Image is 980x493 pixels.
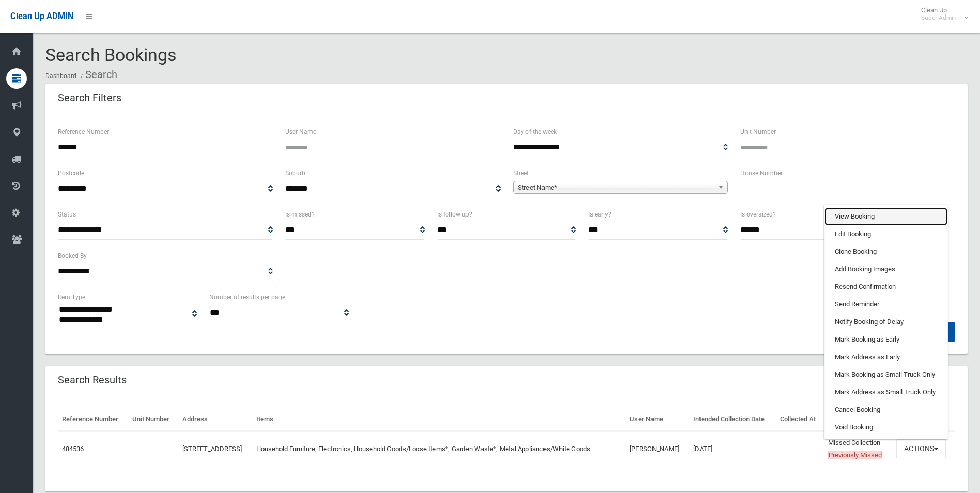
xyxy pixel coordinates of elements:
label: Is early? [588,209,611,220]
label: Is oversized? [740,209,776,220]
span: Search Bookings [45,44,177,65]
a: Mark Booking as Small Truck Only [825,366,947,383]
label: Suburb [285,167,305,179]
th: Intended Collection Date [689,408,776,431]
label: Number of results per page [209,291,285,303]
th: Items [252,408,626,431]
th: Reference Number [58,408,128,431]
label: User Name [285,126,316,137]
span: Previously Missed [828,451,882,459]
a: View Booking [825,208,947,225]
a: Mark Booking as Early [825,331,947,348]
label: Item Type [58,291,85,303]
label: Is follow up? [437,209,472,220]
a: Edit Booking [825,225,947,243]
label: Is missed? [285,209,315,220]
header: Search Filters [45,88,134,108]
a: Cancel Booking [825,401,947,419]
th: Address [178,408,252,431]
label: Street [513,167,529,179]
td: Household Furniture, Electronics, Household Goods/Loose Items*, Garden Waste*, Metal Appliances/W... [252,431,626,467]
label: Unit Number [740,126,776,137]
td: [PERSON_NAME] [626,431,689,467]
th: User Name [626,408,689,431]
a: Send Reminder [825,296,947,313]
button: Actions [896,439,946,458]
th: Unit Number [128,408,178,431]
label: Day of the week [513,126,557,137]
a: Mark Address as Small Truck Only [825,383,947,401]
label: Booked By [58,250,87,261]
a: Clone Booking [825,243,947,260]
label: Status [58,209,76,220]
small: Super Admin [921,14,957,22]
td: [DATE] [689,431,776,467]
a: [STREET_ADDRESS] [182,445,242,453]
a: 484536 [62,445,84,453]
th: Collected At [776,408,824,431]
a: Dashboard [45,72,76,80]
span: Street Name* [518,181,714,194]
a: Notify Booking of Delay [825,313,947,331]
a: Add Booking Images [825,260,947,278]
a: Mark Address as Early [825,348,947,366]
td: Missed Collection [824,431,892,467]
a: Void Booking [825,419,947,436]
label: House Number [740,167,783,179]
label: Reference Number [58,126,109,137]
li: Search [78,65,117,84]
span: Clean Up [916,6,967,22]
header: Search Results [45,370,139,390]
a: Resend Confirmation [825,278,947,296]
label: Postcode [58,167,84,179]
span: Clean Up ADMIN [10,11,73,21]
